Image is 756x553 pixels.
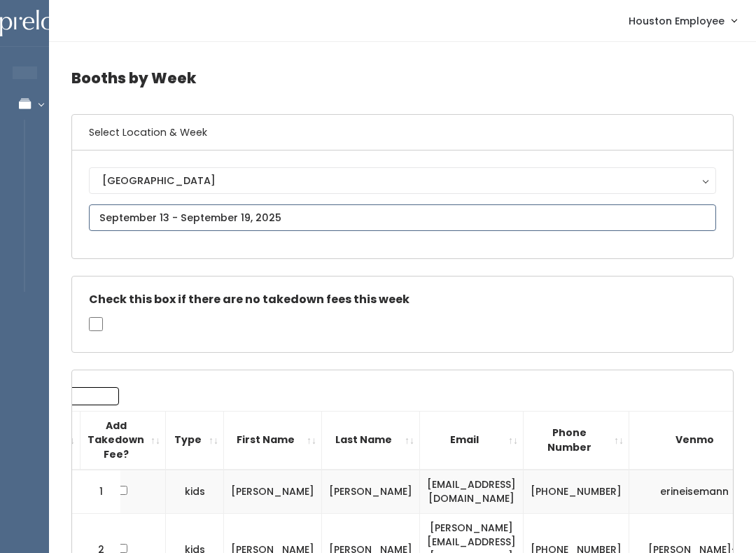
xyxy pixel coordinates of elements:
[72,470,121,514] td: 1
[224,470,322,514] td: [PERSON_NAME]
[420,411,524,469] th: Email: activate to sort column ascending
[166,470,224,514] td: kids
[615,6,750,36] a: Houston Employee
[524,470,629,514] td: [PHONE_NUMBER]
[89,204,716,231] input: September 13 - September 19, 2025
[80,411,166,469] th: Add Takedown Fee?: activate to sort column ascending
[89,167,716,194] button: [GEOGRAPHIC_DATA]
[224,411,322,469] th: First Name: activate to sort column ascending
[322,411,420,469] th: Last Name: activate to sort column ascending
[89,293,716,306] h5: Check this box if there are no takedown fees this week
[72,115,733,150] h6: Select Location & Week
[629,13,724,29] span: Houston Employee
[322,470,420,514] td: [PERSON_NAME]
[420,470,524,514] td: [EMAIL_ADDRESS][DOMAIN_NAME]
[166,411,224,469] th: Type: activate to sort column ascending
[524,411,629,469] th: Phone Number: activate to sort column ascending
[102,173,703,188] div: [GEOGRAPHIC_DATA]
[71,59,734,97] h4: Booths by Week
